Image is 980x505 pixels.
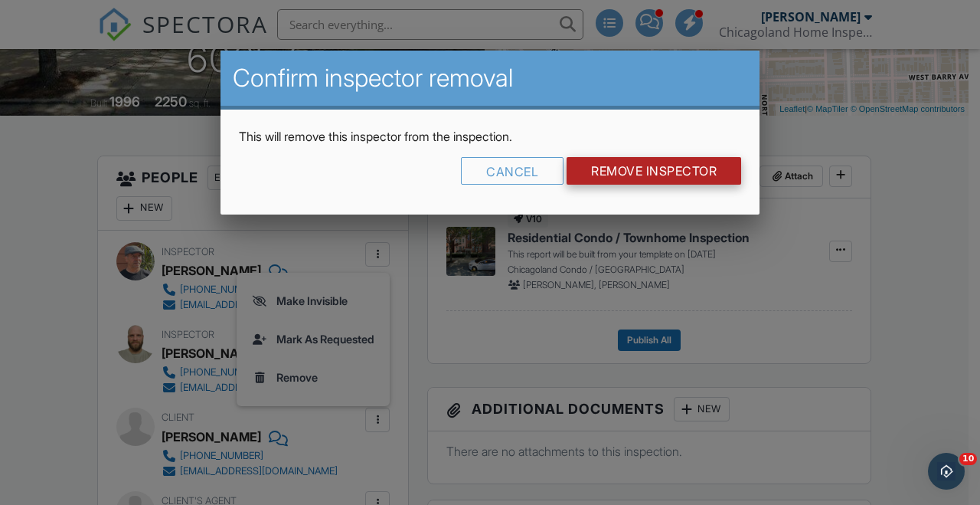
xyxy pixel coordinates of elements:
div: Cancel [461,157,563,185]
input: Remove Inspector [567,157,741,185]
iframe: Intercom live chat [928,453,965,490]
h2: Confirm inspector removal [233,63,747,93]
span: 10 [959,453,977,465]
p: This will remove this inspector from the inspection. [239,128,741,145]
